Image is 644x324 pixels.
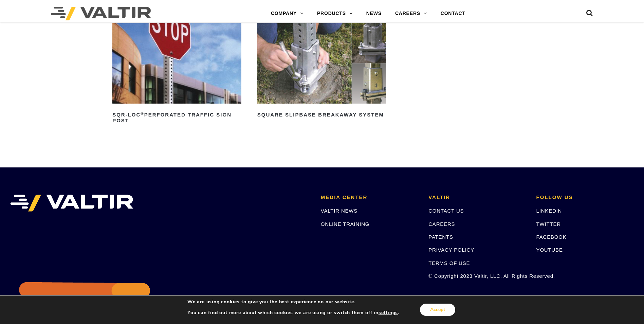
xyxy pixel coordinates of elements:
img: VALTIR [10,195,133,212]
button: settings [379,310,398,316]
a: FACEBOOK [536,234,567,240]
a: CAREERS [428,221,455,227]
h2: FOLLOW US [536,195,634,200]
a: PRODUCTS [310,7,360,20]
a: SQR-LOC®Perforated Traffic Sign Post [112,23,241,126]
h2: MEDIA CENTER [321,195,418,200]
a: ONLINE TRAINING [321,221,369,227]
a: NEWS [360,7,388,20]
p: © Copyright 2023 Valtir, LLC. All Rights Reserved. [428,272,526,280]
img: Valtir [51,7,151,20]
a: TERMS OF USE [428,260,470,266]
a: YOUTUBE [536,247,563,253]
a: CAREERS [388,7,434,20]
a: CONTACT [434,7,472,20]
h2: Square Slipbase Breakaway System [257,110,386,121]
h2: SQR-LOC Perforated Traffic Sign Post [112,110,241,126]
a: PATENTS [428,234,453,240]
button: Accept [420,304,455,316]
a: VALTIR NEWS [321,208,357,214]
p: We are using cookies to give you the best experience on our website. [187,299,399,305]
p: You can find out more about which cookies we are using or switch them off in . [187,310,399,316]
a: TWITTER [536,221,561,227]
a: PRIVACY POLICY [428,247,474,253]
a: Square Slipbase Breakaway System [257,23,386,121]
a: COMPANY [264,7,310,20]
h2: VALTIR [428,195,526,200]
sup: ® [141,112,144,116]
a: LINKEDIN [536,208,562,214]
a: CONTACT US [428,208,464,214]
